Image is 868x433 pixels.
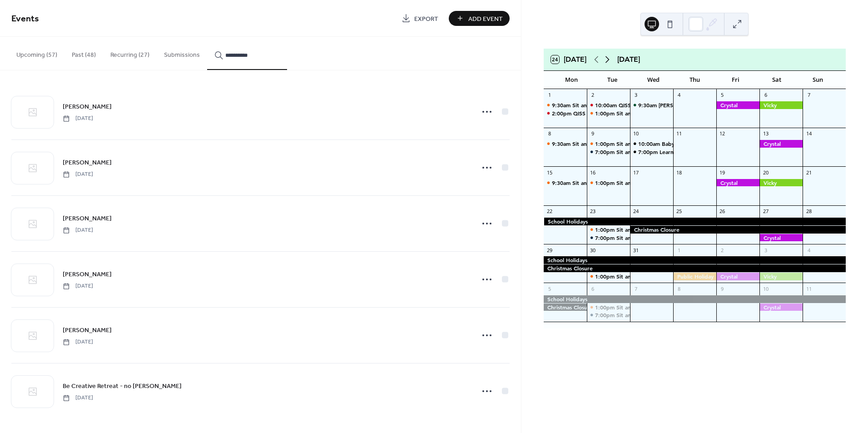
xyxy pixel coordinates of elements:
[544,304,587,311] div: Christmas Closure
[616,140,647,148] div: Sit and Sew
[552,179,572,187] span: 9:30am
[63,114,93,123] span: [DATE]
[716,273,759,280] div: Crystal
[759,234,803,242] div: Crystal
[805,130,812,137] div: 14
[660,148,733,156] div: Learn to Sew - [DATE] Night
[762,247,769,254] div: 3
[676,130,683,137] div: 11
[587,273,630,280] div: Sit and Sew
[715,71,756,89] div: Fri
[63,394,93,402] span: [DATE]
[590,92,596,99] div: 2
[595,101,619,109] span: 10:00am
[395,11,445,26] a: Export
[630,101,673,109] div: Lynn Hewitt Sit and Sew
[63,102,112,112] span: [PERSON_NAME]
[638,148,660,156] span: 7:00pm
[619,101,701,109] div: QISS Class preparation for 2026
[546,247,553,254] div: 29
[662,140,803,148] div: BabyLock Overlockers - Techniques and feet workshop
[468,14,503,24] span: Add Event
[719,130,726,137] div: 12
[592,71,633,89] div: Tue
[633,208,640,215] div: 24
[595,226,616,234] span: 1:00pm
[546,208,553,215] div: 22
[63,226,93,234] span: [DATE]
[63,282,93,290] span: [DATE]
[759,101,803,109] div: Vicky
[63,214,112,224] span: [PERSON_NAME]
[759,179,803,187] div: Vicky
[630,148,673,156] div: Learn to Sew - Wednesday Night
[9,37,64,69] button: Upcoming (57)
[805,169,812,176] div: 21
[616,234,686,242] div: Sit and Sew - [DATE] Night
[63,158,112,168] span: [PERSON_NAME]
[587,109,630,117] div: Sit and Sew
[616,179,647,187] div: Sit and Sew
[552,109,573,117] span: 2:00pm
[762,169,769,176] div: 20
[716,101,759,109] div: Crystal
[659,101,736,109] div: [PERSON_NAME] Sit and Sew
[587,148,630,156] div: Sit and Sew - Tuesday Night
[414,14,438,24] span: Export
[103,37,157,69] button: Recurring (27)
[759,273,803,280] div: Vicky
[762,208,769,215] div: 27
[633,247,640,254] div: 31
[633,130,640,137] div: 10
[63,338,93,346] span: [DATE]
[798,71,838,89] div: Sun
[63,325,112,335] a: [PERSON_NAME]
[595,179,616,187] span: 1:00pm
[449,11,510,26] button: Add Event
[587,304,630,311] div: Sit and Sew
[544,218,846,225] div: School Holidays
[716,179,759,187] div: Crystal
[63,326,112,335] span: [PERSON_NAME]
[633,71,674,89] div: Wed
[616,273,647,280] div: Sit and Sew
[63,382,182,391] span: Be Creative Retreat - no [PERSON_NAME]
[805,285,812,292] div: 11
[616,226,647,234] div: Sit and Sew
[587,226,630,234] div: Sit and Sew
[616,304,647,311] div: Sit and Sew
[546,285,553,292] div: 5
[157,37,207,69] button: Submissions
[676,169,683,176] div: 18
[633,92,640,99] div: 3
[630,226,846,234] div: Christmas Closure
[759,304,803,311] div: Crystal
[552,101,572,109] span: 9:30am
[762,92,769,99] div: 6
[64,37,103,69] button: Past (48)
[805,208,812,215] div: 28
[590,130,596,137] div: 9
[573,109,655,117] div: QISS Class preparation for 2026
[546,92,553,99] div: 1
[544,179,587,187] div: Sit and Sew
[719,92,726,99] div: 5
[544,101,587,109] div: Sit and Sew
[552,140,572,148] span: 9:30am
[63,381,182,391] a: Be Creative Retreat - no [PERSON_NAME]
[544,264,846,272] div: Christmas Closure
[590,285,596,292] div: 6
[676,208,683,215] div: 25
[572,140,603,148] div: Sit and Sew
[11,10,39,28] span: Events
[572,101,603,109] div: Sit and Sew
[587,101,630,109] div: QISS Class preparation for 2026
[638,101,659,109] span: 9:30am
[544,295,846,303] div: School Holidays
[590,247,596,254] div: 30
[546,169,553,176] div: 15
[63,170,93,179] span: [DATE]
[719,169,726,176] div: 19
[544,140,587,148] div: Sit and Sew
[638,140,662,148] span: 10:00am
